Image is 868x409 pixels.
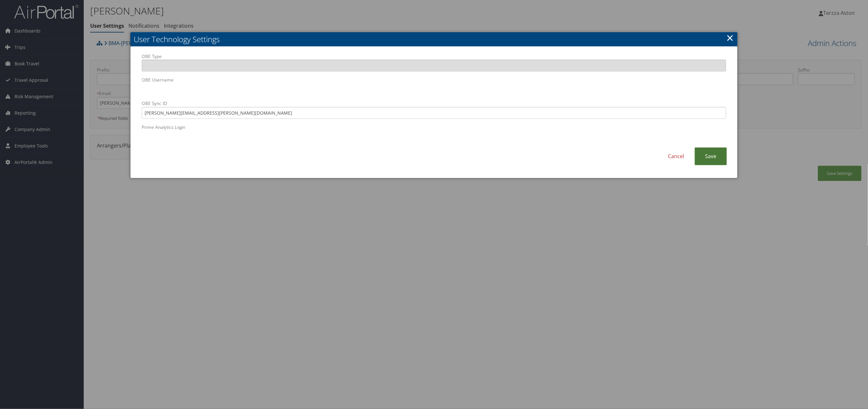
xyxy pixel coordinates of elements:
[142,107,726,119] input: OBE Sync ID
[727,31,734,44] a: Close
[142,60,726,71] input: OBE Type
[130,32,738,46] h2: User Technology Settings
[142,53,726,71] label: OBE Type
[695,147,727,165] a: Save
[658,147,695,165] a: Cancel
[142,124,726,142] label: Prime Analytics Login
[142,77,726,95] label: OBE Username
[142,100,726,119] label: OBE Sync ID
